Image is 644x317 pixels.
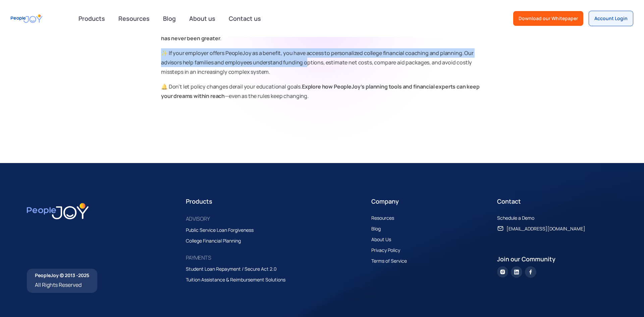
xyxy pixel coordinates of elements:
a: Download our Whitepaper [513,11,583,26]
a: Resources [371,214,401,222]
a: home [11,11,42,26]
div: PAYMENTS [186,253,211,262]
a: Blog [371,225,387,233]
p: ✨ If your employer offers PeopleJoy as a benefit, you have access to personalized college financi... [161,48,483,76]
a: Schedule a Demo [497,214,541,222]
div: Products [74,12,109,25]
a: Contact us [225,11,265,26]
div: Company [371,197,491,206]
div: About Us [371,235,391,244]
a: College Financial Planning [186,237,248,245]
div: Blog [371,225,381,233]
div: PeopleJoy © 2013 - [35,272,89,279]
div: Download our Whitepaper [519,15,578,22]
span: 2025 [78,272,89,278]
a: Privacy Policy [371,246,407,254]
a: Blog [159,11,180,26]
div: Privacy Policy [371,246,400,254]
a: About us [185,11,219,26]
div: Products [186,197,366,206]
p: 🔔 Don’t let policy changes derail your educational goals. —even as the rules keep changing. [161,82,483,101]
a: Student Loan Repayment / Secure Act 2.0 [186,265,283,273]
a: Resources [114,11,154,26]
div: Contact [497,197,617,206]
div: Schedule a Demo [497,214,534,222]
a: About Us [371,235,398,244]
a: Account Login [589,11,633,26]
div: College Financial Planning [186,237,241,245]
strong: Explore how PeopleJoy’s planning tools and financial experts can keep your dreams within reach [161,83,480,100]
div: All Rights Reserved [35,280,89,289]
div: Resources [371,214,394,222]
a: Tuition Assistance & Reimbursement Solutions [186,276,292,284]
div: Terms of Service [371,257,407,265]
div: ADVISORY [186,214,210,223]
div: Join our Community [497,254,617,264]
div: Student Loan Repayment / Secure Act 2.0 [186,265,277,273]
div: [EMAIL_ADDRESS][DOMAIN_NAME] [506,225,585,233]
a: Public Service Loan Forgiveness [186,226,260,234]
div: Tuition Assistance & Reimbursement Solutions [186,276,285,284]
a: [EMAIL_ADDRESS][DOMAIN_NAME] [497,225,592,233]
div: Account Login [594,15,628,22]
div: Public Service Loan Forgiveness [186,226,254,234]
a: Terms of Service [371,257,414,265]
